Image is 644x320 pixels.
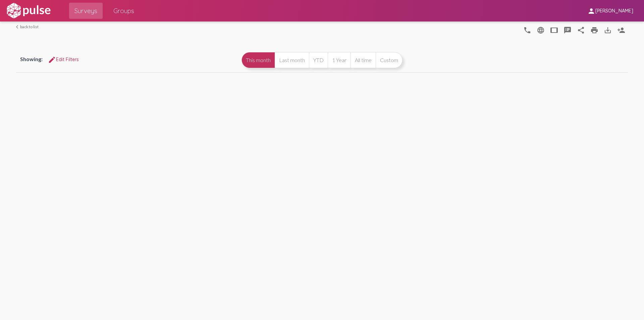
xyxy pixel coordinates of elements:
[328,52,351,68] button: 1 Year
[601,23,614,37] button: Download
[48,56,79,62] span: Edit Filters
[590,26,598,34] mat-icon: print
[617,26,625,34] mat-icon: Person
[604,26,612,34] mat-icon: Download
[577,26,585,34] mat-icon: Share
[550,26,558,34] mat-icon: tablet
[523,26,531,34] mat-icon: language
[48,56,56,64] mat-icon: Edit Filters
[376,52,402,68] button: Custom
[113,5,134,17] span: Groups
[16,25,20,29] mat-icon: arrow_back_ios
[582,4,639,17] button: [PERSON_NAME]
[614,23,628,37] button: Person
[241,52,275,68] button: This month
[588,23,601,37] a: print
[275,52,309,68] button: Last month
[20,56,43,62] span: Showing:
[16,24,39,29] a: back to list
[587,7,595,15] mat-icon: person
[5,2,52,19] img: white-logo.svg
[69,3,103,19] a: Surveys
[547,23,561,37] button: tablet
[74,5,97,17] span: Surveys
[574,23,588,37] button: Share
[561,23,574,37] button: speaker_notes
[351,52,376,68] button: All time
[309,52,328,68] button: YTD
[595,8,633,14] span: [PERSON_NAME]
[108,3,140,19] a: Groups
[534,23,547,37] button: language
[537,26,545,34] mat-icon: language
[521,23,534,37] button: language
[563,26,572,34] mat-icon: speaker_notes
[43,53,84,65] button: Edit FiltersEdit Filters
